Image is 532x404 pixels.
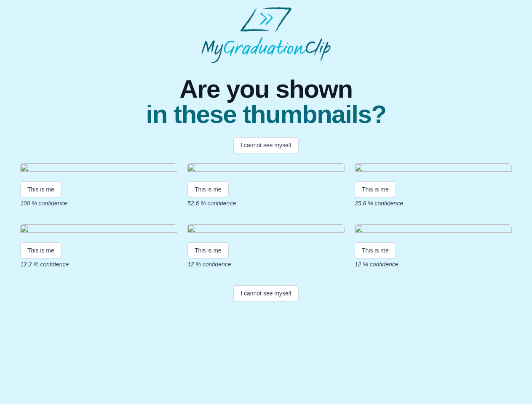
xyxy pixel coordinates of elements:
img: dedaa65dc47d4d249b7ef468d41cf5ee302d9288.gif [355,163,512,175]
img: 48221f245df1b6dbe42ff07bbd9b1d0e97bceac9.gif [20,224,177,236]
button: I cannot see myself [233,137,299,153]
img: e83f69ba914bfe2842e127f13bc9d05cd7a4930a.gif [20,163,177,175]
p: 12 % confidence [187,260,345,268]
p: 100 % confidence [20,199,177,207]
button: This is me [187,242,229,258]
img: MyGraduationClip [201,7,331,63]
button: This is me [20,242,61,258]
p: 12.2 % confidence [20,260,177,268]
p: 12 % confidence [355,260,512,268]
img: c6a8bf92e1e5bc32270240a03af352259b1deec9.gif [355,224,512,236]
button: This is me [355,242,396,258]
button: This is me [355,181,396,197]
p: 52.6 % confidence [187,199,345,207]
p: 25.8 % confidence [355,199,512,207]
img: b0646a7d667aab6c9555b8d7dfdd6635f5825bbe.gif [187,163,345,175]
button: This is me [187,181,229,197]
button: This is me [20,181,61,197]
img: a7f6201e702ca4614ad0d6c224c67879cb315d59.gif [187,224,345,236]
button: I cannot see myself [233,285,299,301]
span: in these thumbnails? [146,102,386,127]
span: Are you shown [146,77,386,102]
